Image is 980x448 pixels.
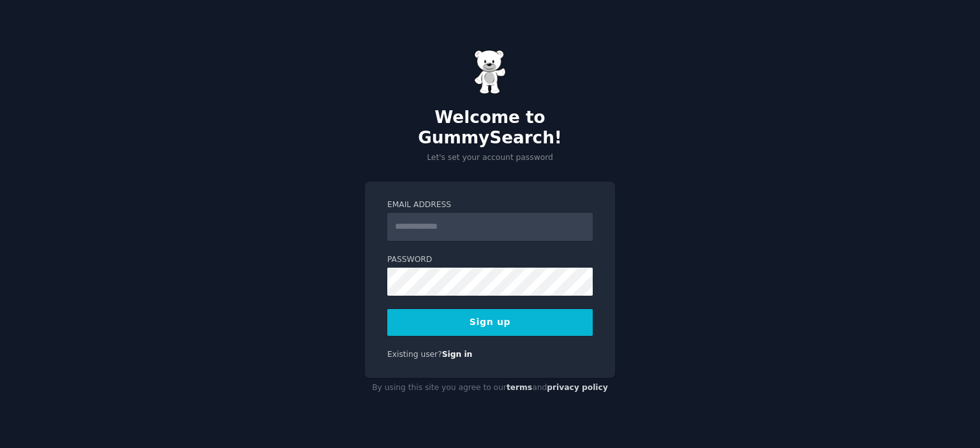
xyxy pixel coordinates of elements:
label: Email Address [387,199,593,211]
img: Gummy Bear [474,50,506,94]
div: By using this site you agree to our and [365,378,615,398]
a: Sign in [442,350,473,359]
p: Let's set your account password [365,152,615,164]
h2: Welcome to GummySearch! [365,108,615,148]
a: terms [507,383,532,392]
span: Existing user? [387,350,442,359]
label: Password [387,254,593,266]
a: privacy policy [547,383,608,392]
button: Sign up [387,309,593,336]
